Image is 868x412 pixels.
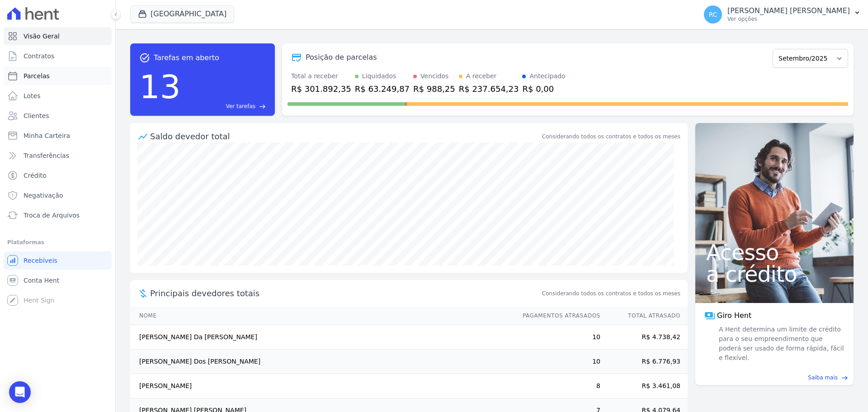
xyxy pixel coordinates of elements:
[150,287,540,299] span: Principais devedores totais
[701,374,848,382] a: Saiba mais east
[154,52,219,63] span: Tarefas em aberto
[4,186,112,204] a: Negativação
[150,130,540,142] div: Saldo devedor total
[514,350,601,374] td: 10
[130,374,514,398] td: [PERSON_NAME]
[259,103,266,110] span: east
[601,325,688,350] td: R$ 4.738,42
[184,102,266,110] a: Ver tarefas east
[542,133,680,141] div: Considerando todos os contratos e todos os meses
[522,83,565,95] div: R$ 0,00
[4,206,112,224] a: Troca de Arquivos
[709,11,717,18] span: RC
[9,381,31,403] div: Open Intercom Messenger
[697,2,868,27] button: RC [PERSON_NAME] [PERSON_NAME] Ver opções
[542,289,680,298] span: Considerando todos os contratos e todos os meses
[706,242,843,263] span: Acesso
[601,307,688,325] th: Total Atrasado
[291,83,351,95] div: R$ 301.892,35
[727,6,850,15] p: [PERSON_NAME] [PERSON_NAME]
[706,263,843,285] span: a crédito
[4,107,112,125] a: Clientes
[355,83,410,95] div: R$ 63.249,87
[24,71,50,81] span: Parcelas
[4,87,112,105] a: Lotes
[4,251,112,270] a: Recebíveis
[130,5,234,23] button: [GEOGRAPHIC_DATA]
[717,325,844,363] span: A Hent determina um limite de crédito para o seu empreendimento que poderá ser usado de forma ráp...
[4,271,112,289] a: Conta Hent
[24,52,54,61] span: Contratos
[4,67,112,85] a: Parcelas
[24,191,63,200] span: Negativação
[601,350,688,374] td: R$ 6.776,93
[841,374,848,381] span: east
[24,256,57,265] span: Recebíveis
[362,71,396,81] div: Liquidados
[24,111,49,120] span: Clientes
[226,102,255,110] span: Ver tarefas
[139,63,181,110] div: 13
[413,83,455,95] div: R$ 988,25
[4,147,112,165] a: Transferências
[727,15,850,23] p: Ver opções
[24,151,69,160] span: Transferências
[24,91,41,100] span: Lotes
[306,52,377,63] div: Posição de parcelas
[466,71,497,81] div: A receber
[4,127,112,145] a: Minha Carteira
[529,71,565,81] div: Antecipado
[24,32,60,41] span: Visão Geral
[420,71,448,81] div: Vencidos
[4,166,112,185] a: Crédito
[130,307,514,325] th: Nome
[514,374,601,398] td: 8
[459,83,519,95] div: R$ 237.654,23
[514,307,601,325] th: Pagamentos Atrasados
[601,374,688,398] td: R$ 3.461,08
[24,171,47,180] span: Crédito
[24,131,70,140] span: Minha Carteira
[24,276,59,285] span: Conta Hent
[130,350,514,374] td: [PERSON_NAME] Dos [PERSON_NAME]
[514,325,601,350] td: 10
[24,211,80,220] span: Troca de Arquivos
[717,310,751,321] span: Giro Hent
[130,325,514,350] td: [PERSON_NAME] Da [PERSON_NAME]
[4,27,112,45] a: Visão Geral
[291,71,351,81] div: Total a receber
[7,237,108,248] div: Plataformas
[4,47,112,65] a: Contratos
[139,52,150,63] span: task_alt
[808,374,838,382] span: Saiba mais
